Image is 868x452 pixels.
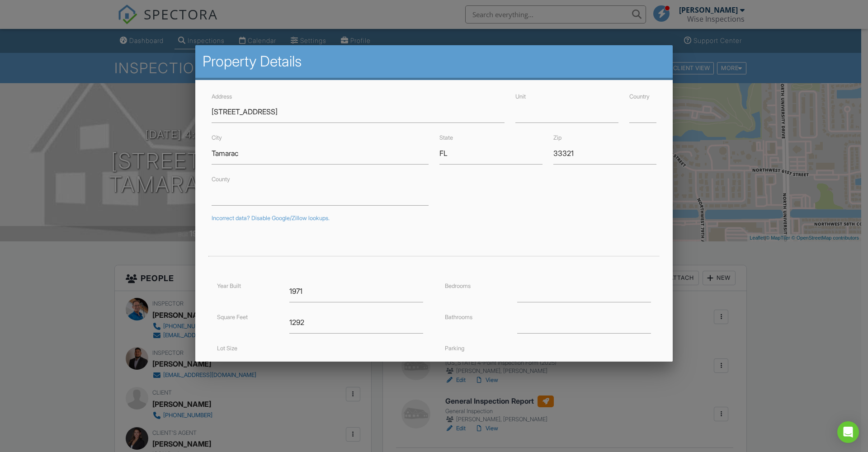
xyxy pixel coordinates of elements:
label: County [212,176,230,183]
label: Address [212,93,232,100]
h2: Property Details [203,52,665,71]
label: Bedrooms [445,282,471,289]
label: Square Feet [217,314,248,320]
div: Incorrect data? Disable Google/Zillow lookups. [212,215,656,222]
div: Open Intercom Messenger [837,421,859,443]
label: Year Built [217,282,241,289]
label: City [212,134,222,141]
label: Bathrooms [445,314,472,320]
label: Lot Size [217,345,237,352]
label: Unit [515,93,526,100]
label: State [439,134,453,141]
label: Zip [553,134,561,141]
label: Parking [445,345,464,352]
label: Country [629,93,650,100]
